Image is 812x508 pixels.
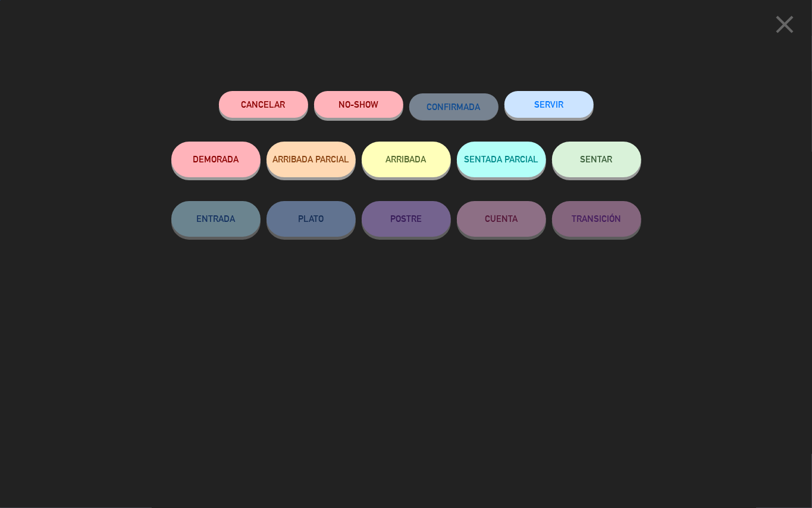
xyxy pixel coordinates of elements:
button: TRANSICIÓN [552,201,641,237]
button: ARRIBADA PARCIAL [267,142,356,177]
button: SERVIR [504,91,594,118]
button: DEMORADA [171,142,261,177]
button: Cancelar [219,91,308,118]
button: CUENTA [457,201,546,237]
button: CONFIRMADA [409,93,499,120]
i: close [770,10,800,39]
button: ENTRADA [171,201,261,237]
button: POSTRE [362,201,451,237]
span: ARRIBADA PARCIAL [272,154,349,164]
span: SENTAR [581,154,613,164]
button: NO-SHOW [314,91,403,118]
button: SENTAR [552,142,641,177]
span: CONFIRMADA [427,102,481,112]
button: ARRIBADA [362,142,451,177]
button: PLATO [267,201,356,237]
button: close [766,9,803,44]
button: SENTADA PARCIAL [457,142,546,177]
